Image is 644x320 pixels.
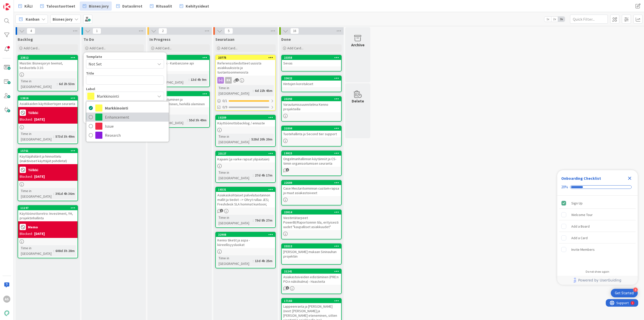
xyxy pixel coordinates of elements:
[284,270,341,273] div: 21241
[18,37,33,42] span: Backlog
[216,237,275,248] div: Kenno tiketit ja aspa - kiireellisyysluokat
[216,151,275,162] div: 23127Kajaani (ja varke rapsat ylipäätään)
[156,3,172,9] span: Rituaalit
[559,221,636,232] div: Add a Board is incomplete.
[282,181,341,196] div: 22689Case Mestaritoiminnan custom-rapsa ja muut asiakastoiveet
[253,218,254,223] span: :
[150,60,209,71] div: Freshdesk - Kanbanzone api yhteydet
[216,98,275,104] div: 0/1
[216,232,275,248] div: 22988Kenno tiketit ja aspa - kiireellisyysluokat
[571,223,590,229] div: Add a Board
[218,233,275,236] div: 22988
[284,210,341,214] div: 23014
[570,15,608,24] input: Quick Filter...
[235,78,239,82] span: 1
[216,120,275,126] div: Käyttöönottobacklog / ennuste
[282,97,341,101] div: 23293
[3,296,10,303] div: AS
[282,244,341,248] div: 23212
[152,92,209,96] div: 22527
[282,131,341,137] div: Tuotehallinta ja Second tier support
[150,55,209,71] div: 23584Freshdesk - Kanbanzone api yhteydet
[544,17,551,22] span: 1x
[615,291,634,296] div: Get Started
[571,246,595,253] div: Invite Members
[561,185,634,189] div: Checklist progress: 20%
[122,3,142,9] span: Datasiirrot
[27,28,35,34] span: 4
[54,134,76,139] div: 573d 3h 49m
[284,97,341,101] div: 23293
[282,269,341,274] div: 21241
[254,88,274,93] div: 6d 22h 45m
[20,245,53,256] div: Time in [GEOGRAPHIC_DATA]
[284,181,341,185] div: 22689
[222,98,227,103] span: 0 / 1
[18,55,77,71] div: 23812Muistiin: Bisnesjoryn teemat, keskustelu 3.10.
[352,98,364,104] div: Delete
[26,16,39,22] span: Kanban
[218,188,275,191] div: 16531
[216,55,275,76] div: 23775Referenssitiedotteet uusista asiakkuuksista ja tuotantoonmenoista
[187,117,188,123] span: :
[254,172,274,178] div: 27d 4h 17m
[34,117,45,122] div: [DATE]
[282,181,341,185] div: 22689
[26,2,27,6] div: 1
[282,76,341,81] div: 23622
[177,2,212,11] a: Kehitysideat
[18,60,77,71] div: Muistiin: Bisnesjoryn teemat, keskustelu 3.10.
[216,77,275,84] div: RK
[20,231,33,236] div: Blocked:
[86,122,169,131] a: Issue
[86,131,169,140] a: Research
[216,156,275,162] div: Kajaani (ja varke rapsat ylipäätään)
[216,115,275,120] div: 10289
[561,185,568,189] div: 20%
[586,270,609,274] div: Do not show again
[253,172,254,178] span: :
[282,248,341,260] div: [PERSON_NAME] mukaan Sininauhan projektiin
[218,56,275,59] div: 23775
[150,92,209,96] div: 22527
[217,85,253,96] div: Time in [GEOGRAPHIC_DATA]
[216,192,275,207] div: Asiakaskohtaiset palvelutuotannon mallit ja tiedot --> Ohryt rullaa JES; Freshdesk SLA hommat kun...
[633,288,638,292] div: 4
[282,151,341,156] div: 19915
[105,113,166,121] span: Enhancement
[282,185,341,196] div: Case Mestaritoiminnan custom-rapsa ja muut asiakastoiveet
[559,244,636,255] div: Invite Members is incomplete.
[20,188,53,199] div: Time in [GEOGRAPHIC_DATA]
[559,198,636,209] div: Sign Up is complete.
[217,170,253,181] div: Time in [GEOGRAPHIC_DATA]
[282,210,341,230] div: 23014Viestintätarpeet PowerBI/Raportoinnin tila, erityisesti uudet "kaupalliset asiakkuudet"
[105,131,166,139] span: Research
[18,206,77,221] div: 11197Käyttöönottoretro: Investment, YH, projektinhallinta
[18,55,77,60] div: 23812
[578,277,621,283] span: Powered by UserGuiding
[188,117,208,123] div: 55d 3h 49m
[218,152,275,155] div: 23127
[290,28,299,34] span: 16
[284,77,341,80] div: 23622
[53,134,54,139] span: :
[54,248,76,254] div: 608d 3h 28m
[216,55,275,60] div: 23775
[282,151,341,167] div: 19915Ongelmanhallinnan käytännöt ja CS-tiimin organisoitumisen seuranta
[54,191,76,196] div: 391d 4h 36m
[86,103,169,113] a: Markkinointi
[253,258,254,264] span: :
[287,46,303,50] span: Add Card...
[254,258,274,264] div: 13d 4h 25m
[282,274,341,285] div: Asiakastoiveiden edistäminen (PRE:n PO:n näkökulma) - Haasteita
[282,215,341,230] div: Viestintätarpeet PowerBI/Raportoinnin tila, erityisesti uudet "kaupalliset asiakkuudet"
[220,209,223,212] span: 2
[58,81,76,87] div: 6d 2h 53m
[559,232,636,243] div: Add a Card is incomplete.
[150,96,209,107] div: Työn jakautuminen ja organisoituminen, herkillä oleminen
[90,46,106,50] span: Add Card...
[284,244,341,248] div: 23212
[281,37,291,42] span: Done
[28,168,38,172] b: Tölkki
[3,310,10,317] img: avatar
